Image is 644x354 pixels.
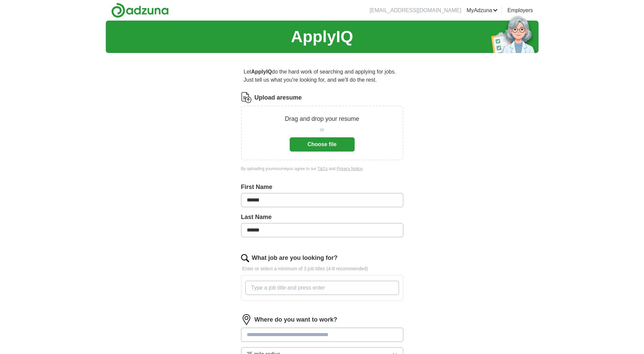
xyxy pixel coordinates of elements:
[241,265,403,272] p: Enter or select a minimum of 3 job titles (4-8 recommended)
[252,253,338,263] label: What job are you looking for?
[241,92,252,103] img: CV Icon
[285,114,359,124] p: Drag and drop your resume
[317,166,328,171] a: T&Cs
[290,137,355,152] button: Choose file
[320,126,324,133] span: or
[241,213,403,222] label: Last Name
[241,314,252,325] img: location.png
[337,166,363,171] a: Privacy Notice
[255,93,302,102] label: Upload a resume
[245,281,399,295] input: Type a job title and press enter
[241,254,249,262] img: search.png
[241,65,403,87] p: Let do the hard work of searching and applying for jobs. Just tell us what you're looking for, an...
[291,25,353,49] h1: ApplyIQ
[111,3,169,18] img: Adzuna logo
[467,6,498,15] a: MyAdzuna
[507,6,533,15] a: Employers
[369,6,461,15] li: [EMAIL_ADDRESS][DOMAIN_NAME]
[241,183,403,192] label: First Name
[251,69,272,75] strong: ApplyIQ
[241,166,403,172] div: By uploading your resume you agree to our and .
[255,315,337,324] label: Where do you want to work?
